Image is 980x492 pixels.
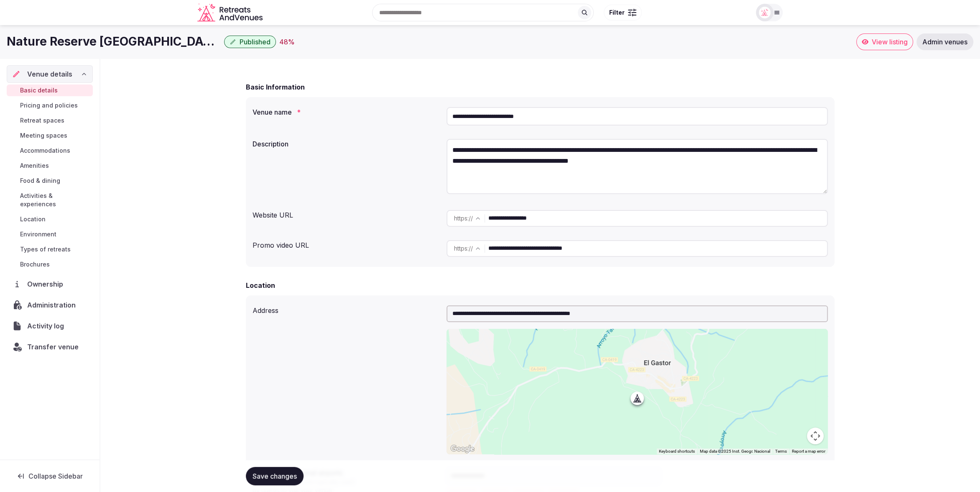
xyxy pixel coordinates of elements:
span: Brochures [20,260,50,269]
button: Collapse Sidebar [7,467,93,485]
img: miaceralde [759,7,771,18]
a: Admin venues [916,33,973,50]
a: Administration [7,296,93,314]
button: 48% [279,37,295,47]
a: Activities & experiences [7,190,93,210]
button: Map camera controls [807,428,824,444]
div: Address [253,302,440,315]
a: Basic details [7,85,93,96]
span: Location [20,215,46,223]
span: Venue details [27,69,72,79]
h1: Nature Reserve [GEOGRAPHIC_DATA] [7,33,221,50]
span: Filter [609,8,625,17]
img: Google [449,443,476,454]
h2: Basic Information [246,82,305,92]
a: Ownership [7,275,93,293]
span: Activities & experiences [20,192,89,208]
label: Venue name [253,109,440,115]
a: Report a map error [792,449,825,454]
button: Filter [604,5,642,20]
a: Meeting spaces [7,130,93,141]
div: Website URL [253,207,440,220]
a: Accommodations [7,145,93,156]
a: Amenities [7,160,93,172]
svg: Retreats and Venues company logo [197,3,264,22]
div: Promo video URL [253,237,440,250]
a: Brochures [7,259,93,270]
span: Meeting spaces [20,131,67,140]
a: Environment [7,228,93,240]
span: Accommodations [20,146,70,155]
span: Save changes [253,472,297,480]
button: Keyboard shortcuts [659,448,695,454]
span: Ownership [27,279,66,289]
span: View listing [872,38,908,46]
span: Types of retreats [20,245,71,254]
span: Activity log [27,321,67,331]
span: Retreat spaces [20,116,64,125]
span: Collapse Sidebar [28,472,83,480]
span: Map data ©2025 Inst. Geogr. Nacional [700,449,770,454]
a: Open this area in Google Maps (opens a new window) [449,443,476,454]
span: Transfer venue [27,342,79,352]
span: Pricing and policies [20,101,78,110]
a: View listing [856,33,913,50]
span: Admin venues [922,38,967,46]
label: Description [253,141,440,147]
div: 48 % [279,37,295,47]
a: Terms (opens in new tab) [775,449,787,454]
span: Food & dining [20,177,60,185]
h2: Location [246,280,275,290]
a: Pricing and policies [7,100,93,111]
a: Types of retreats [7,243,93,255]
a: Location [7,213,93,225]
span: Published [240,38,271,46]
span: Amenities [20,161,49,170]
button: Published [224,36,276,48]
button: Save changes [246,467,304,485]
a: Visit the homepage [197,3,264,22]
a: Food & dining [7,175,93,187]
button: Transfer venue [7,338,93,356]
a: Activity log [7,317,93,335]
span: Environment [20,230,56,238]
a: Retreat spaces [7,115,93,126]
span: Administration [27,300,79,310]
span: Basic details [20,86,58,95]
